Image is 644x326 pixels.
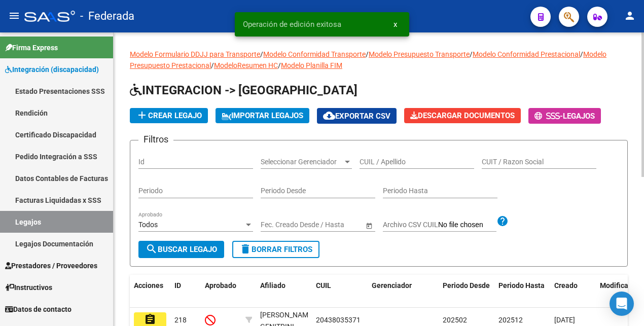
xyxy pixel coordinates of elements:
[610,292,634,316] div: Open Intercom Messenger
[138,132,173,147] h3: Filtros
[534,112,563,121] span: -
[134,281,163,289] span: Acciones
[404,108,521,123] button: Descargar Documentos
[443,281,490,289] span: Periodo Desde
[439,275,494,308] datatable-header-cell: Periodo Desde
[596,275,641,308] datatable-header-cell: Modificado
[368,275,439,308] datatable-header-cell: Gerenciador
[5,304,71,315] span: Datos de contacto
[138,221,158,229] span: Todos
[222,111,303,120] span: IMPORTAR LEGAJOS
[130,275,170,308] datatable-header-cell: Acciones
[146,243,158,255] mat-icon: search
[144,313,156,325] mat-icon: assignment
[364,220,374,231] button: Open calendar
[301,221,350,229] input: End date
[410,111,515,120] span: Descargar Documentos
[232,241,319,258] button: Borrar Filtros
[624,10,636,22] mat-icon: person
[146,245,217,254] span: Buscar Legajo
[5,64,99,75] span: Integración (discapacidad)
[239,245,312,254] span: Borrar Filtros
[138,241,224,258] button: Buscar Legajo
[239,243,252,255] mat-icon: delete
[201,275,241,308] datatable-header-cell: Aprobado
[369,50,470,58] a: Modelo Presupuesto Transporte
[5,42,58,53] span: Firma Express
[261,158,343,166] span: Seleccionar Gerenciador
[600,281,636,289] span: Modificado
[216,108,309,123] button: IMPORTAR LEGAJOS
[5,282,52,293] span: Instructivos
[174,281,181,289] span: ID
[323,110,335,122] mat-icon: cloud_download
[243,19,341,29] span: Operación de edición exitosa
[170,275,201,308] datatable-header-cell: ID
[130,50,260,58] a: Modelo Formulario DDJJ para Transporte
[214,61,278,69] a: ModeloResumen HC
[281,61,342,69] a: Modelo Planilla FIM
[316,281,331,289] span: CUIL
[554,281,578,289] span: Creado
[261,221,292,229] input: Start date
[383,221,438,229] span: Archivo CSV CUIL
[385,15,405,33] button: x
[323,112,390,121] span: Exportar CSV
[136,109,148,121] mat-icon: add
[496,215,509,227] mat-icon: help
[372,281,412,289] span: Gerenciador
[312,275,368,308] datatable-header-cell: CUIL
[130,108,208,123] button: Crear Legajo
[498,316,523,324] span: 202512
[554,316,575,324] span: [DATE]
[563,112,595,121] span: Legajos
[260,281,285,289] span: Afiliado
[136,111,202,120] span: Crear Legajo
[80,5,134,27] span: - Federada
[256,275,312,308] datatable-header-cell: Afiliado
[550,275,596,308] datatable-header-cell: Creado
[528,108,601,124] button: -Legajos
[8,10,20,22] mat-icon: menu
[498,281,545,289] span: Periodo Hasta
[263,50,366,58] a: Modelo Conformidad Transporte
[317,108,397,124] button: Exportar CSV
[205,281,236,289] span: Aprobado
[130,83,357,97] span: INTEGRACION -> [GEOGRAPHIC_DATA]
[473,50,580,58] a: Modelo Conformidad Prestacional
[393,20,397,29] span: x
[174,316,187,324] span: 218
[443,316,467,324] span: 202502
[438,221,496,230] input: Archivo CSV CUIL
[316,316,361,324] span: 20438035371
[5,260,97,271] span: Prestadores / Proveedores
[494,275,550,308] datatable-header-cell: Periodo Hasta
